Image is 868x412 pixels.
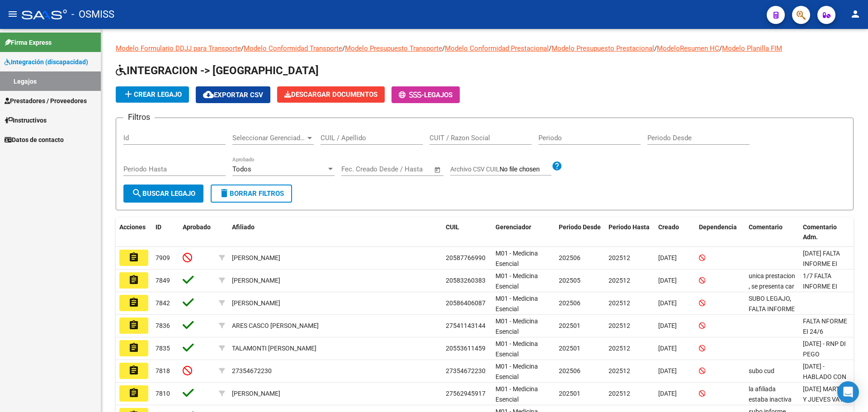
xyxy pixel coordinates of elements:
span: M01 - Medicina Esencial [495,317,538,335]
span: Borrar Filtros [219,189,284,198]
mat-icon: search [132,188,142,199]
mat-icon: help [552,161,562,171]
span: M01 - Medicina Esencial [495,250,538,267]
span: Crear Legajo [123,90,182,99]
datatable-header-cell: Creado [655,218,695,247]
span: FALTA NFORME EI 24/6 [803,317,847,335]
h3: Filtros [123,111,155,123]
mat-icon: assignment [128,297,139,308]
div: [PERSON_NAME] [232,275,280,286]
div: 27354672230 [232,366,272,376]
datatable-header-cell: Acciones [116,218,152,247]
span: 7835 [156,345,170,352]
span: 202512 [609,277,630,284]
span: [DATE] [658,277,677,284]
span: Creado [658,223,679,231]
mat-icon: assignment [128,320,139,331]
datatable-header-cell: Afiliado [228,218,442,247]
mat-icon: assignment [128,365,139,376]
span: Todos [232,165,251,173]
mat-icon: assignment [128,252,139,263]
mat-icon: cloud_download [203,89,214,100]
span: Comentario [749,223,783,231]
span: 202501 [559,322,580,329]
span: M01 - Medicina Esencial [495,385,538,403]
span: 7909 [156,254,170,261]
span: Acciones [119,223,146,231]
div: Open Intercom Messenger [837,381,859,403]
span: 24/06/2025 - RNP DI PEGO MARIA ANDREA VENCE 07-2025. FALTA INFORME EI [803,340,851,388]
span: Datos de contacto [5,135,64,145]
span: Periodo Hasta [609,223,650,231]
span: Legajos [424,91,453,99]
span: Integración (discapacidad) [5,57,88,67]
mat-icon: assignment [128,342,139,353]
span: - OSMISS [71,5,114,24]
span: M01 - Medicina Esencial [495,363,538,380]
span: 202506 [559,254,580,261]
span: SUBO LEGAJO, FALTA INFORME EI subo informe ei [749,295,795,333]
span: unica prestacion , se presenta car + cue [749,272,795,300]
a: Modelo Presupuesto Prestacional [552,44,654,52]
datatable-header-cell: Gerenciador [492,218,555,247]
span: 202506 [559,367,580,374]
span: Comentario Adm. [803,223,837,241]
div: [PERSON_NAME] [232,298,280,308]
span: Exportar CSV [203,91,263,99]
div: [PERSON_NAME] [232,253,280,263]
span: 20587766990 [446,254,486,261]
mat-icon: person [850,9,861,19]
mat-icon: add [123,89,134,99]
span: 7810 [156,390,170,397]
span: [DATE] [658,367,677,374]
datatable-header-cell: Comentario Adm. [799,218,854,247]
datatable-header-cell: Comentario [745,218,799,247]
datatable-header-cell: ID [152,218,179,247]
span: 7836 [156,322,170,329]
span: 20553611459 [446,345,486,352]
div: TALAMONTI [PERSON_NAME] [232,343,316,354]
span: 7849 [156,277,170,284]
span: Prestadores / Proveedores [5,96,87,106]
button: -Legajos [392,86,460,103]
span: 202512 [609,254,630,261]
span: Seleccionar Gerenciador [232,134,306,142]
button: Exportar CSV [196,86,270,103]
span: Archivo CSV CUIL [450,166,500,173]
button: Descargar Documentos [277,86,385,103]
datatable-header-cell: Periodo Desde [555,218,605,247]
span: 20583260383 [446,277,486,284]
input: Archivo CSV CUIL [500,166,552,174]
span: INTEGRACION -> [GEOGRAPHIC_DATA] [116,64,319,77]
span: Buscar Legajo [132,189,195,198]
button: Buscar Legajo [123,185,203,203]
span: [DATE] [658,299,677,307]
span: 202512 [609,367,630,374]
mat-icon: delete [219,188,230,199]
span: CUIL [446,223,459,231]
span: 202512 [609,345,630,352]
span: 6/8/25 FALTA INFORME EI FALTA ESPECIALIZACION EN ET DE LOS PRESTADORES [803,250,856,308]
span: [DATE] [658,254,677,261]
input: Start date [341,165,371,173]
button: Borrar Filtros [211,185,292,203]
span: Afiliado [232,223,255,231]
span: M01 - Medicina Esencial [495,295,538,313]
span: M01 - Medicina Esencial [495,272,538,290]
span: Periodo Desde [559,223,601,231]
mat-icon: assignment [128,275,139,285]
span: 202506 [559,299,580,307]
span: subo cud [749,367,774,374]
a: Modelo Conformidad Prestacional [445,44,549,52]
input: End date [379,165,423,173]
a: Modelo Conformidad Transporte [244,44,342,52]
span: 27541143144 [446,322,486,329]
span: [DATE] [658,322,677,329]
span: 27562945917 [446,390,486,397]
span: Dependencia [699,223,737,231]
span: 202512 [609,299,630,307]
span: Aprobado [183,223,211,231]
a: Modelo Formulario DDJJ para Transporte [116,44,241,52]
span: 1/7 FALTA INFORME EI [803,272,837,290]
span: 7842 [156,299,170,307]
